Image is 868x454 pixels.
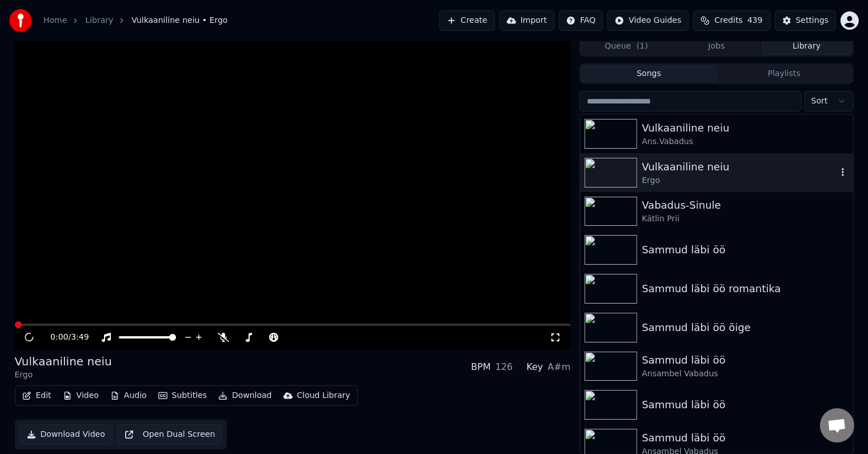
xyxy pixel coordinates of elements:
div: Vabadus-Sinule [642,197,848,213]
div: Ergo [642,175,837,186]
span: 439 [747,15,763,26]
div: Sammud läbi öö romantika [642,281,848,297]
button: Create [439,10,495,31]
button: Download [214,388,277,404]
div: Open chat [820,408,854,443]
button: Import [499,10,554,31]
span: Sort [811,95,828,107]
div: Kätlin Prii [642,213,848,225]
button: FAQ [559,10,603,31]
button: Library [762,38,852,55]
div: BPM [471,360,490,374]
button: Credits439 [693,10,770,31]
div: Vulkaaniline neiu [642,159,837,175]
div: Ans.Vabadus [642,136,848,148]
div: Cloud Library [297,390,350,401]
button: Video [58,388,103,404]
div: A#m [547,360,570,374]
span: 3:49 [71,332,89,343]
button: Songs [581,66,717,82]
button: Download Video [19,424,113,445]
div: Sammud läbi öö [642,352,848,368]
span: Vulkaaniline neiu • Ergo [131,15,227,26]
button: Settings [775,10,836,31]
div: Vulkaaniline neiu [15,353,112,369]
button: Video Guides [607,10,689,31]
button: Open Dual Screen [117,424,223,445]
div: Settings [796,15,829,26]
button: Queue [581,38,671,55]
div: Sammud läbi öö õige [642,320,848,336]
span: 0:00 [50,332,68,343]
div: Sammud läbi öö [642,397,848,413]
div: 126 [495,360,513,374]
button: Playlists [717,66,852,82]
span: ( 1 ) [637,41,648,52]
button: Audio [106,388,151,404]
div: Vulkaaniline neiu [642,120,848,136]
div: Sammud läbi öö [642,430,848,446]
div: Key [526,360,543,374]
img: youka [9,9,32,32]
button: Subtitles [154,388,211,404]
div: Ansambel Vabadus [642,368,848,380]
a: Home [43,15,67,26]
nav: breadcrumb [43,15,227,26]
button: Jobs [671,38,762,55]
button: Edit [18,388,56,404]
div: / [50,332,78,343]
span: Credits [714,15,742,26]
div: Ergo [15,369,112,381]
div: Sammud läbi öö [642,242,848,258]
a: Library [85,15,113,26]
